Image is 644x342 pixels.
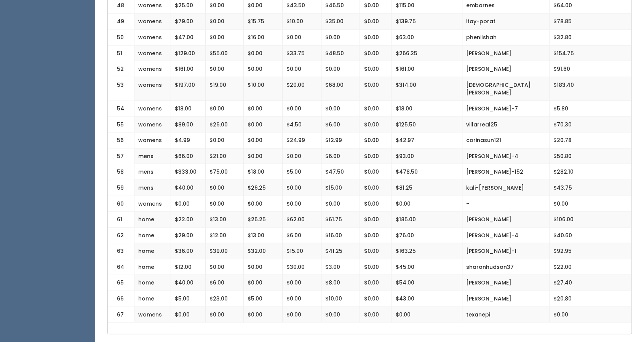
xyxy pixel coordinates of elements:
[283,61,321,77] td: $0.00
[392,275,462,291] td: $54.00
[549,13,631,29] td: $78.85
[171,61,205,77] td: $161.00
[283,101,321,117] td: $0.00
[462,101,549,117] td: [PERSON_NAME]-7
[134,45,171,61] td: womens
[171,13,205,29] td: $79.00
[462,306,549,322] td: texanepi
[205,61,243,77] td: $0.00
[108,61,134,77] td: 52
[549,61,631,77] td: $91.60
[205,132,243,148] td: $0.00
[108,211,134,227] td: 61
[283,195,321,211] td: $0.00
[392,45,462,61] td: $266.25
[108,116,134,132] td: 55
[392,132,462,148] td: $42.97
[171,211,205,227] td: $22.00
[462,275,549,291] td: [PERSON_NAME]
[321,13,360,29] td: $35.00
[243,227,283,243] td: $13.00
[321,132,360,148] td: $12.99
[283,116,321,132] td: $4.50
[243,259,283,275] td: $0.00
[462,13,549,29] td: itay-porat
[171,306,205,322] td: $0.00
[283,243,321,259] td: $15.00
[321,195,360,211] td: $0.00
[108,13,134,29] td: 49
[171,290,205,306] td: $5.00
[392,101,462,117] td: $18.00
[360,259,392,275] td: $0.00
[205,179,243,195] td: $0.00
[134,61,171,77] td: womens
[392,227,462,243] td: $76.00
[134,116,171,132] td: womens
[392,77,462,100] td: $314.00
[108,275,134,291] td: 65
[205,13,243,29] td: $0.00
[462,164,549,180] td: [PERSON_NAME]-152
[321,61,360,77] td: $0.00
[549,290,631,306] td: $20.80
[171,101,205,117] td: $18.00
[243,290,283,306] td: $5.00
[108,259,134,275] td: 64
[360,164,392,180] td: $0.00
[243,164,283,180] td: $18.00
[360,45,392,61] td: $0.00
[321,179,360,195] td: $15.00
[462,227,549,243] td: [PERSON_NAME]-4
[321,45,360,61] td: $48.50
[462,116,549,132] td: villarreal25
[108,179,134,195] td: 59
[283,259,321,275] td: $30.00
[360,195,392,211] td: $0.00
[462,195,549,211] td: -
[243,179,283,195] td: $26.25
[360,77,392,100] td: $0.00
[108,227,134,243] td: 62
[205,77,243,100] td: $19.00
[108,101,134,117] td: 54
[360,101,392,117] td: $0.00
[549,132,631,148] td: $20.78
[243,61,283,77] td: $0.00
[134,211,171,227] td: home
[360,13,392,29] td: $0.00
[549,227,631,243] td: $40.60
[392,259,462,275] td: $45.00
[462,77,549,100] td: [DEMOGRAPHIC_DATA][PERSON_NAME]
[392,116,462,132] td: $125.50
[205,101,243,117] td: $0.00
[321,148,360,164] td: $6.00
[462,243,549,259] td: [PERSON_NAME]-1
[360,179,392,195] td: $0.00
[134,101,171,117] td: womens
[108,45,134,61] td: 51
[283,148,321,164] td: $0.00
[134,243,171,259] td: home
[462,148,549,164] td: [PERSON_NAME]-4
[205,290,243,306] td: $23.00
[134,275,171,291] td: home
[134,179,171,195] td: mens
[360,275,392,291] td: $0.00
[549,164,631,180] td: $282.10
[134,195,171,211] td: womens
[360,132,392,148] td: $0.00
[171,148,205,164] td: $66.00
[243,13,283,29] td: $15.75
[108,148,134,164] td: 57
[392,61,462,77] td: $161.00
[283,227,321,243] td: $6.00
[108,164,134,180] td: 58
[171,29,205,45] td: $47.00
[321,101,360,117] td: $0.00
[171,243,205,259] td: $36.00
[549,211,631,227] td: $106.00
[205,164,243,180] td: $75.00
[360,243,392,259] td: $0.00
[283,77,321,100] td: $20.00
